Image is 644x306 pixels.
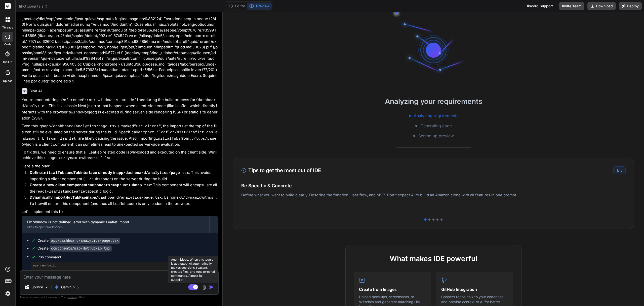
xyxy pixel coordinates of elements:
p: Even though is marked , the imports at the top of the file can still be evaluated on the server d... [22,123,218,147]
p: Let's implement this fix. [22,209,218,215]
span: Analyzing requirements [414,113,458,119]
code: import 'leaflet/dist/leaflet.css' [141,130,215,135]
code: ssr: false [89,156,111,160]
div: Fix 'window is not defined' error with dynamic Leaflet import [27,220,204,225]
label: Upload [3,79,13,83]
code: HotTubMap [66,196,86,200]
code: ssr: false [30,196,220,206]
em: only [129,150,137,155]
span: lihottubrentals [19,4,48,9]
label: threads [2,25,13,30]
code: "use client" [134,124,161,129]
label: code [4,42,11,47]
code: components/map/HotTubMap.tsx [88,183,151,188]
p: To fix this, we need to ensure that all Leaflet-related code is loaded and executed on the client... [22,149,218,161]
code: window [71,110,85,115]
button: Deploy [619,2,642,10]
strong: Define and interface directly in [30,170,189,175]
code: next/dynamic [174,196,201,200]
img: attachment [201,284,207,290]
span: 5 [620,168,622,172]
img: icon [209,285,214,290]
strong: Create a new client component [30,182,151,187]
pre: npm run build [33,264,211,268]
p: You're encountering a during the build process for . This is a classic Next.js error that happens... [22,97,218,121]
code: components/map/HotTubMap.tsx [50,246,112,252]
code: initialTubs [156,137,181,141]
label: GitHub [3,60,12,64]
code: next/dynamic [54,156,81,160]
code: Tub [73,171,80,175]
img: settings [4,289,12,298]
p: Always double-check its answers. Your in Bind [20,295,219,300]
strong: Dynamically import in [30,195,162,200]
p: Source [31,285,43,290]
p: Gemini 2.5.. [61,285,80,290]
code: ../tubs/page [85,177,112,181]
div: Click to open Workbench [27,225,204,229]
li: : This avoids importing a client component ( ) on the server during the build. [26,170,218,182]
h3: Tips to get the most out of IDE [241,167,321,174]
li: : This component will encapsulate all the and specific logic. [26,182,218,195]
button: Fix 'window is not defined' error with dynamic Leaflet importClick to open Workbench [22,216,209,233]
span: 1 [617,168,618,172]
div: Create [37,246,112,251]
li: : Using with will ensure this component (and thus all Leaflet code) is only loaded in the browser. [26,195,218,207]
code: ReferenceError: window is not defined [62,98,145,102]
h6: Bind AI [29,88,42,94]
h4: Create from Images [359,286,426,292]
span: Generating code [420,123,452,129]
div: Discord Support [522,2,556,10]
h4: Be Specific & Concrete [241,182,626,189]
code: leaflet [71,190,87,194]
h2: Analyzing your requirements [223,96,644,107]
h2: What makes IDE powerful [354,253,513,264]
span: privacy [67,296,76,299]
code: app/dashboard/analytics/page.tsx [116,171,189,175]
button: Download [587,2,616,10]
div: / [613,166,626,174]
code: initialTubs [42,171,67,175]
span: Run command [37,255,213,260]
code: app/dashboard/analytics/page.tsx [89,196,162,200]
button: Editor [226,3,247,10]
img: Pick Models [45,285,49,289]
span: Setting up preview [418,133,454,139]
code: ../tubs/page [189,137,216,141]
h4: GitHub Integration [441,286,508,292]
code: import L from 'leaflet' [26,137,78,141]
button: Agent Mode. When this toggle is activated, AI automatically makes decisions, reasons, creates fil... [187,284,199,290]
code: react-leaflet [35,190,65,194]
button: Preview [247,3,272,10]
div: Create [37,238,120,243]
button: Invite Team [559,2,584,10]
code: app/dashboard/analytics/page.tsx [50,238,120,244]
img: Gemini 2.5 Pro [54,285,59,290]
p: Here's the plan: [22,163,218,169]
code: app/dashboard/analytics/page.tsx [44,124,116,129]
